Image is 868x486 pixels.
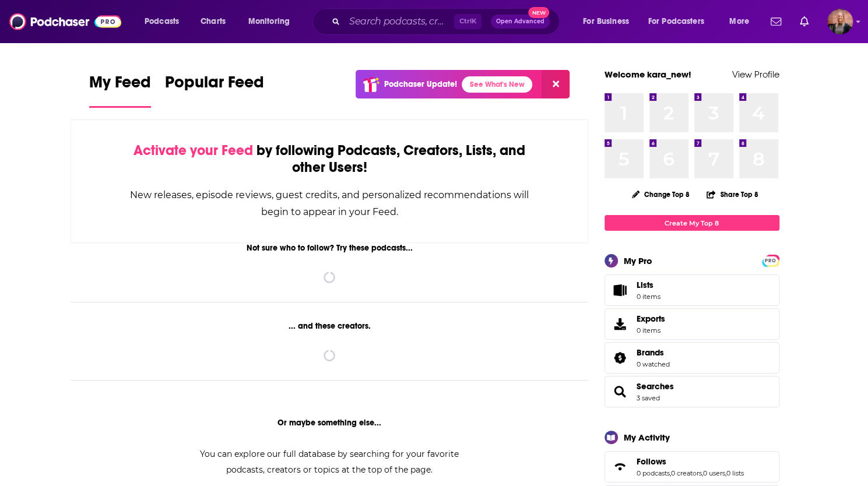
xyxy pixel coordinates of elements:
a: Follows [637,456,744,467]
button: open menu [721,12,764,31]
a: Brands [637,347,670,358]
a: Popular Feed [165,72,264,108]
a: Follows [609,459,632,475]
span: Follows [605,451,779,483]
img: User Profile [827,9,853,34]
div: Or maybe something else... [71,418,589,428]
input: Search podcasts, credits, & more... [345,12,454,31]
a: Searches [637,381,674,392]
span: Logged in as kara_new [827,9,853,34]
button: Show profile menu [827,9,853,34]
a: 0 lists [726,469,744,477]
a: 0 podcasts [637,469,670,477]
div: by following Podcasts, Creators, Lists, and other Users! [129,142,530,176]
span: For Podcasters [648,13,704,30]
button: open menu [136,12,194,31]
a: Show notifications dropdown [766,12,786,31]
span: Charts [201,13,226,30]
button: Share Top 8 [706,183,758,206]
span: Lists [637,280,660,290]
div: My Activity [624,432,670,443]
span: Follows [637,456,666,467]
button: Change Top 8 [625,187,697,202]
span: , [702,469,703,477]
a: Charts [193,12,233,31]
a: Create My Top 8 [605,215,779,231]
button: open menu [240,12,305,31]
span: , [725,469,726,477]
span: New [528,7,549,18]
a: Brands [609,350,632,366]
div: Search podcasts, credits, & more... [324,8,571,35]
a: Show notifications dropdown [795,12,813,31]
span: Ctrl K [454,14,482,29]
span: Monitoring [248,13,290,30]
span: Podcasts [145,13,179,30]
span: My Feed [89,72,151,99]
a: My Feed [89,72,151,108]
a: Lists [605,274,779,306]
a: Exports [605,308,779,340]
a: 3 saved [637,394,660,402]
span: PRO [764,256,778,265]
div: My Pro [624,255,652,266]
span: , [670,469,671,477]
span: Brands [605,342,779,374]
span: Exports [637,314,665,324]
a: 0 users [703,469,725,477]
button: open menu [641,12,721,31]
button: open menu [575,12,644,31]
span: Lists [637,280,653,290]
img: Podchaser - Follow, Share and Rate Podcasts [9,10,121,33]
div: You can explore our full database by searching for your favorite podcasts, creators or topics at ... [186,446,473,478]
span: Open Advanced [496,19,544,24]
div: ... and these creators. [71,321,589,331]
span: Brands [637,347,664,358]
span: Searches [605,376,779,407]
div: Not sure who to follow? Try these podcasts... [71,243,589,253]
a: 0 creators [671,469,702,477]
span: 0 items [637,293,660,301]
a: 0 watched [637,360,670,368]
span: Lists [609,282,632,298]
span: For Business [583,13,629,30]
a: Welcome kara_new! [605,69,691,80]
a: PRO [764,256,778,265]
span: More [729,13,749,30]
div: New releases, episode reviews, guest credits, and personalized recommendations will begin to appe... [129,186,530,220]
button: Open AdvancedNew [491,15,550,29]
a: See What's New [462,76,532,93]
span: Exports [609,316,632,332]
p: Podchaser Update! [384,79,457,89]
a: View Profile [732,69,779,80]
span: Popular Feed [165,72,264,99]
span: Activate your Feed [133,142,253,159]
span: 0 items [637,326,665,334]
a: Searches [609,383,632,400]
